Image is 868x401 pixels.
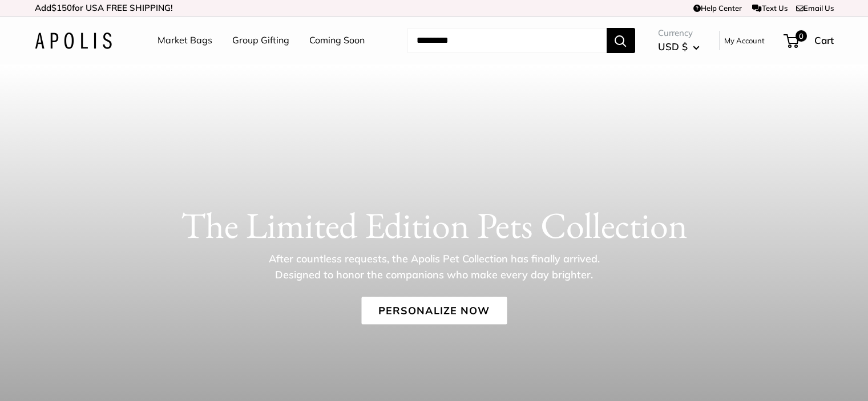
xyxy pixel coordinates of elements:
[795,30,806,42] span: 0
[785,31,834,50] a: 0 Cart
[814,34,834,46] span: Cart
[724,34,765,47] a: My Account
[407,28,607,53] input: Search...
[658,38,700,56] button: USD $
[607,28,635,53] button: Search
[693,3,742,13] a: Help Center
[658,40,688,52] span: USD $
[35,204,834,247] h1: The Limited Edition Pets Collection
[796,3,834,13] a: Email Us
[232,32,289,49] a: Group Gifting
[361,297,507,325] a: Personalize Now
[35,33,112,49] img: Apolis
[752,3,787,13] a: Text Us
[658,25,700,41] span: Currency
[158,32,212,49] a: Market Bags
[309,32,365,49] a: Coming Soon
[249,251,620,283] p: After countless requests, the Apolis Pet Collection has finally arrived. Designed to honor the co...
[51,2,72,13] span: $150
